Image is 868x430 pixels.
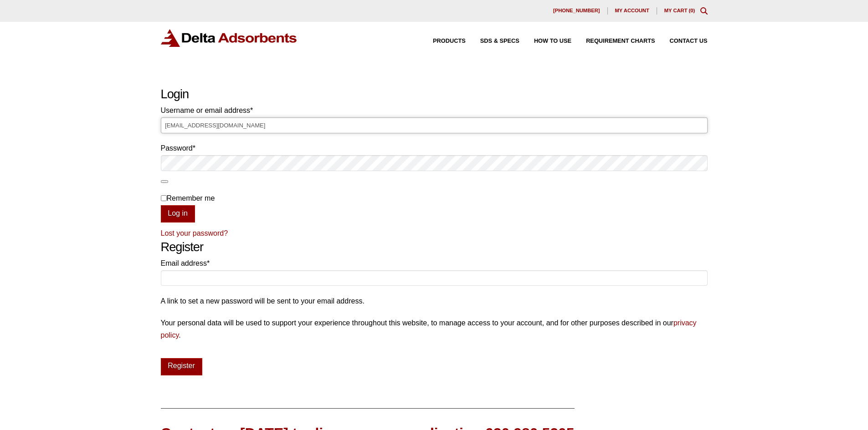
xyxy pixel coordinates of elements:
h2: Register [161,240,708,255]
label: Email address [161,257,708,269]
button: Show password [161,180,168,183]
a: Lost your password? [161,229,228,237]
span: Requirement Charts [586,38,655,44]
img: Delta Adsorbents [161,29,298,47]
span: SDS & SPECS [480,38,519,44]
a: Requirement Charts [571,38,655,44]
a: SDS & SPECS [466,38,519,44]
a: Products [418,38,466,44]
input: Remember me [161,195,167,201]
label: Password [161,142,708,154]
a: [PHONE_NUMBER] [546,7,608,15]
p: A link to set a new password will be sent to your email address. [161,295,708,307]
div: Toggle Modal Content [700,7,708,15]
a: My Cart (0) [664,8,695,13]
button: Log in [161,205,195,223]
span: [PHONE_NUMBER] [553,8,600,13]
span: Products [433,38,466,44]
span: Contact Us [670,38,708,44]
a: My account [608,7,657,15]
span: How to Use [534,38,571,44]
a: Contact Us [655,38,708,44]
button: Register [161,358,202,375]
span: Remember me [167,194,215,202]
p: Your personal data will be used to support your experience throughout this website, to manage acc... [161,317,708,341]
label: Username or email address [161,104,708,116]
span: 0 [690,8,693,13]
a: How to Use [519,38,571,44]
h2: Login [161,87,708,102]
span: My account [615,8,649,13]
